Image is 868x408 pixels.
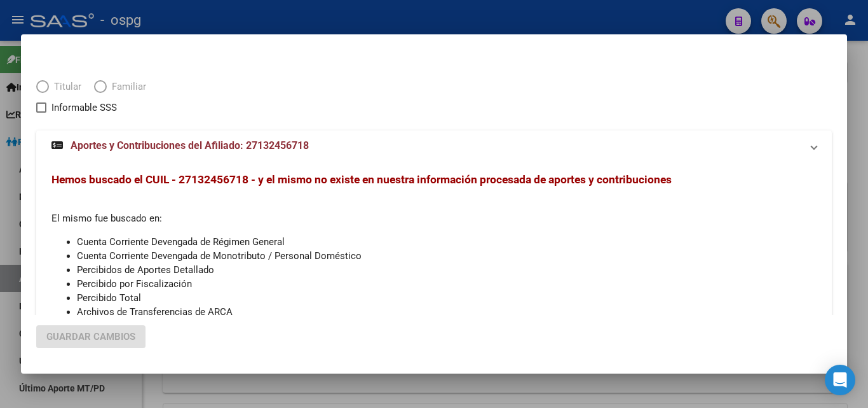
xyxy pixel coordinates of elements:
[77,263,817,277] li: Percibidos de Aportes Detallado
[49,80,81,94] span: Titular
[71,139,309,151] span: Aportes y Contribuciones del Afiliado: 27132456718
[77,249,817,263] li: Cuenta Corriente Devengada de Monotributo / Personal Doméstico
[51,100,117,115] span: Informable SSS
[36,83,159,95] mat-radio-group: Elija una opción
[51,172,817,362] div: El mismo fue buscado en:
[46,331,135,342] span: Guardar Cambios
[77,235,817,249] li: Cuenta Corriente Devengada de Régimen General
[36,325,146,348] button: Guardar Cambios
[77,305,817,319] li: Archivos de Transferencias de ARCA
[77,277,817,291] li: Percibido por Fiscalización
[107,80,146,94] span: Familiar
[77,291,817,305] li: Percibido Total
[36,130,832,161] mat-expansion-panel-header: Aportes y Contribuciones del Afiliado: 27132456718
[825,365,855,395] div: Open Intercom Messenger
[51,173,672,186] span: Hemos buscado el CUIL - 27132456718 - y el mismo no existe en nuestra información procesada de ap...
[36,161,832,382] div: Aportes y Contribuciones del Afiliado: 27132456718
